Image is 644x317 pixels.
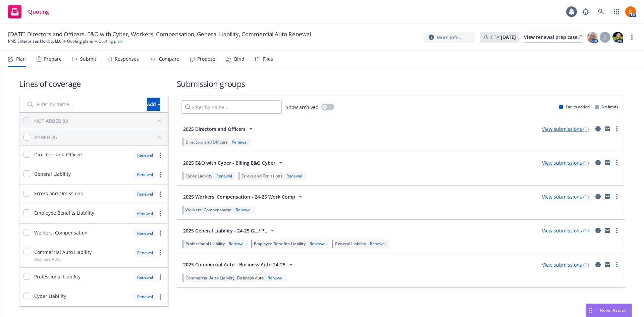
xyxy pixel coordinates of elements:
div: Renewal [134,293,156,301]
span: Cyber Liability [185,173,212,179]
img: photo [612,32,623,43]
a: circleInformation [594,193,602,201]
span: Cyber Liability [34,293,66,300]
a: more [156,249,164,257]
div: No limits [595,104,618,110]
a: View renewal prep case [524,32,582,43]
span: Show archived [286,104,319,111]
span: 2025 General Liability - 24-25 GL / PL [183,227,267,234]
a: mail [603,193,611,201]
strong: [DATE] [501,34,516,40]
button: 2025 General Liability - 24-25 GL / PL [181,224,278,237]
span: Directors and Officers [34,151,84,158]
span: Professional Liability [185,241,225,247]
div: Renewal [134,170,156,179]
span: 2025 Workers' Compensation - 24-25 Work Comp [183,193,295,200]
div: Add [147,98,160,111]
a: more [156,151,164,159]
span: [DATE] Directors and Officers, E&O with Cyber, Workers' Compensation, General Liability, Commerci... [8,30,311,38]
a: mail [603,226,611,234]
a: View submissions (1) [542,194,589,200]
div: Renewal [308,241,327,247]
div: Renewal [134,249,156,257]
span: ETA : [491,34,516,41]
div: Renewal [134,209,156,218]
a: more [156,273,164,281]
a: Search [594,5,608,18]
button: ADDED (8) [34,132,164,143]
span: Commercial Auto Liability [185,275,234,281]
div: Renewal [134,273,156,281]
span: Commercial Auto Liability [34,249,92,256]
div: Limits added [559,104,590,110]
div: Propose [197,56,215,62]
span: Directors and Officers [185,139,228,145]
span: 2025 Directors and Officers [183,125,246,133]
a: mail [603,159,611,167]
span: Quoting plan [98,38,122,44]
span: Employee Benefits Liability [34,209,94,216]
div: ADDED (8) [34,134,57,141]
div: Renewal [215,173,233,179]
span: Errors and Omissions [241,173,282,179]
button: 2025 Workers' Compensation - 24-25 Work Comp [181,190,307,203]
div: Drag to move [586,304,594,317]
a: more [156,229,164,237]
span: More info... [437,34,463,41]
a: circleInformation [594,125,602,133]
span: 2025 Commercial Auto - Business Auto 24-25 [183,261,285,268]
a: more [613,125,621,133]
div: Renewal [234,207,253,213]
a: circleInformation [594,226,602,234]
input: Filter by name... [23,98,143,111]
div: Renewal [285,173,304,179]
span: Quoting [28,9,49,14]
a: mail [603,125,611,133]
a: more [156,293,164,301]
div: Files [263,56,273,62]
div: Compare [159,56,179,62]
span: Professional Liability [34,273,80,280]
button: More info... [423,32,475,43]
span: General Liability [335,241,366,247]
button: 2025 Directors and Officers [181,122,257,136]
div: Bind [234,56,245,62]
img: photo [587,32,598,43]
div: Submit [80,56,96,62]
button: NOT ADDED (0) [34,115,164,126]
a: more [156,210,164,218]
a: View submissions (1) [542,227,589,234]
input: Filter by name... [181,100,282,114]
img: photo [625,6,636,17]
a: View submissions (1) [542,126,589,132]
span: Errors and Omissions [34,190,83,197]
div: Renewal [230,139,249,145]
div: Renewal [266,275,285,281]
h1: Lines of coverage [19,78,169,89]
span: 2025 E&O with Cyber - Billing E&O Cyber [183,159,275,166]
div: Plan [16,56,26,62]
div: Prepare [44,56,62,62]
div: Responses [115,56,139,62]
a: Quoting plans [67,38,93,44]
a: more [628,33,636,41]
a: more [613,226,621,234]
a: circleInformation [594,159,602,167]
div: Renewal [227,241,246,247]
div: NOT ADDED (0) [34,117,68,124]
button: Add [147,98,160,111]
div: Renewal [369,241,387,247]
div: Renewal [134,229,156,237]
span: Business Auto [237,275,264,281]
button: 2025 E&O with Cyber - Billing E&O Cyber [181,156,287,169]
a: more [613,261,621,269]
span: General Liability [34,170,71,177]
div: View renewal prep case [524,32,582,42]
a: Quoting [5,2,52,21]
a: more [156,190,164,198]
h1: Submission groups [177,78,625,89]
a: RMS Enterprises Holdco, LLC [8,38,62,44]
div: Renewal [134,151,156,159]
a: View submissions (1) [542,160,589,166]
button: Nova Assist [586,304,632,317]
